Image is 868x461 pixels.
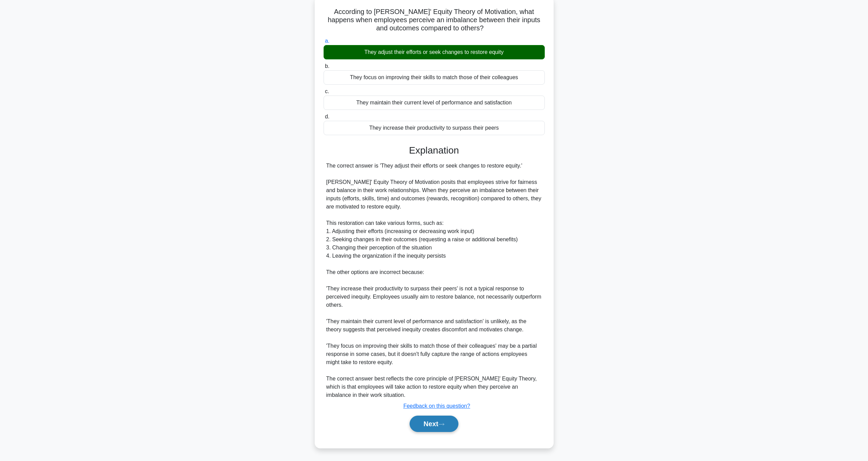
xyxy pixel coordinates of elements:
[323,8,545,33] h5: According to [PERSON_NAME]' Equity Theory of Motivation, what happens when employees perceive an ...
[326,162,542,399] div: The correct answer is 'They adjust their efforts or seek changes to restore equity.' [PERSON_NAME...
[325,38,329,44] span: a.
[324,96,545,110] div: They maintain their current level of performance and satisfaction
[403,403,470,409] a: Feedback on this question?
[324,70,545,85] div: They focus on improving their skills to match those of their colleagues
[410,416,458,432] button: Next
[324,45,545,59] div: They adjust their efforts or seek changes to restore equity
[328,145,541,156] h3: Explanation
[324,121,545,135] div: They increase their productivity to surpass their peers
[325,88,329,94] span: c.
[325,63,329,69] span: b.
[325,114,329,119] span: d.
